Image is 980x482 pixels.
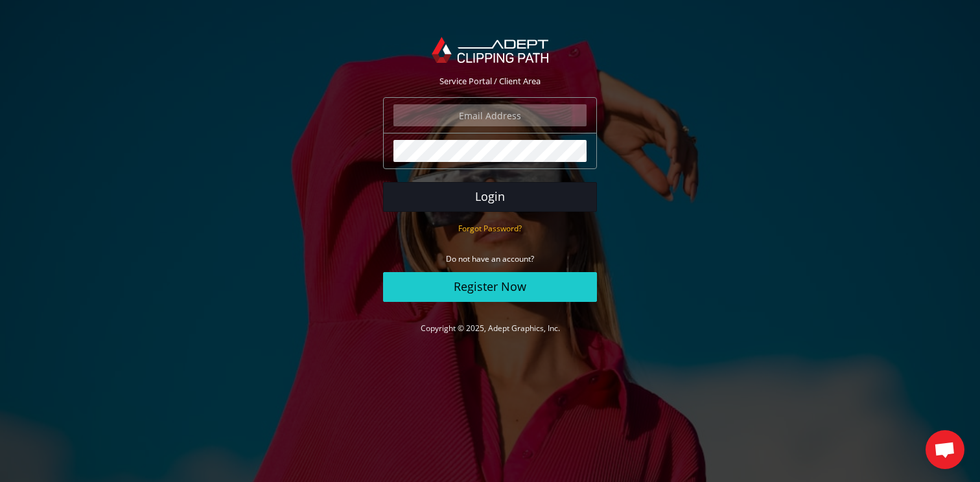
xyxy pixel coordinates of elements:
a: Åben chat [926,430,964,469]
img: Adept Graphics [432,37,548,63]
a: Register Now [383,272,597,302]
button: Login [383,182,597,212]
small: Do not have an account? [446,253,534,264]
input: Email Address [393,104,587,126]
a: Copyright © 2025, Adept Graphics, Inc. [421,323,560,334]
span: Service Portal / Client Area [439,75,541,87]
a: Forgot Password? [458,222,522,234]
